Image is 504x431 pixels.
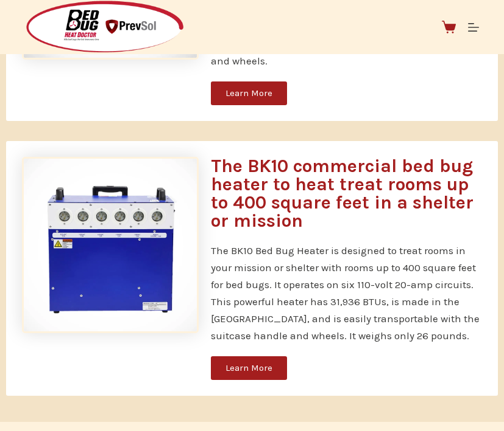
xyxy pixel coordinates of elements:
div: The BK10 Bed Bug Heater is designed to treat rooms in your mission or shelter with rooms up to 40... [211,242,481,344]
button: Menu [468,22,479,33]
span: Learn More [225,364,272,373]
h3: The BK10 commercial bed bug heater to heat treat rooms up to 400 square feet in a shelter or mission [211,157,481,230]
span: Learn More [225,89,272,98]
button: Open LiveChat chat widget [10,5,46,41]
a: Learn More [211,81,287,105]
a: Learn More [211,356,287,380]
